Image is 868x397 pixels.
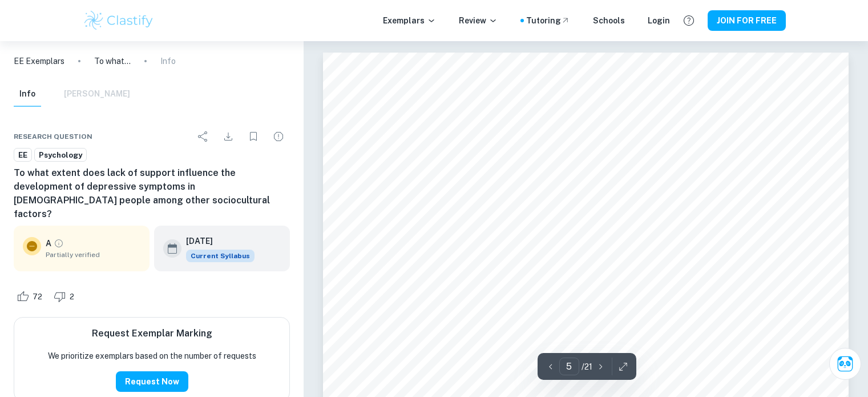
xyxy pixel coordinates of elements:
[54,238,64,248] a: Grade partially verified
[186,250,255,262] div: This exemplar is based on the current syllabus. Feel free to refer to it for inspiration/ideas wh...
[51,287,80,306] div: Dislike
[708,10,786,31] button: JOIN FOR FREE
[242,125,265,148] div: Bookmark
[267,125,290,148] div: Report issue
[63,291,80,303] span: 2
[83,9,155,32] img: Clastify logo
[14,131,92,142] span: Research question
[160,55,176,67] p: Info
[217,125,240,148] div: Download
[34,148,87,162] a: Psychology
[829,348,861,380] button: Ask Clai
[383,14,436,27] p: Exemplars
[46,250,140,260] span: Partially verified
[192,125,215,148] div: Share
[14,150,31,161] span: EE
[186,250,255,262] span: Current Syllabus
[48,350,256,362] p: We prioritize exemplars based on the number of requests
[92,327,212,340] h6: Request Exemplar Marking
[26,291,49,303] span: 72
[679,11,699,30] button: Help and Feedback
[459,14,498,27] p: Review
[14,82,41,107] button: Info
[14,287,49,306] div: Like
[14,166,290,221] h6: To what extent does lack of support influence the development of depressive symptoms in [DEMOGRAP...
[526,14,570,27] a: Tutoring
[94,55,131,67] p: To what extent does lack of support influence the development of depressive symptoms in [DEMOGRAP...
[116,371,188,392] button: Request Now
[35,150,86,161] span: Psychology
[46,237,51,250] p: A
[593,14,625,27] a: Schools
[186,235,245,247] h6: [DATE]
[14,148,32,162] a: EE
[582,360,592,373] p: / 21
[648,14,670,27] a: Login
[14,55,64,67] a: EE Exemplars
